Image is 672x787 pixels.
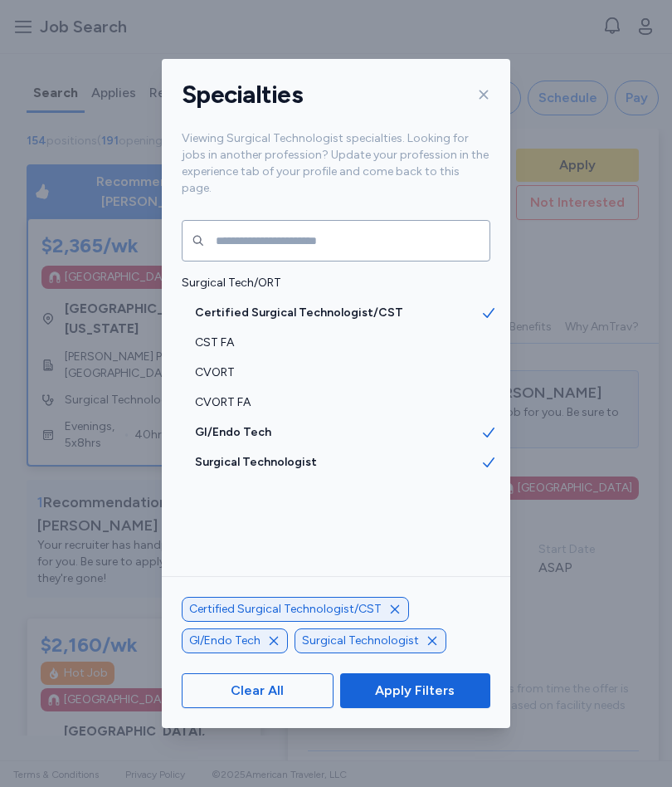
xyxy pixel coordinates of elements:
[375,681,455,701] span: Apply Filters
[162,130,510,217] div: Viewing Surgical Technologist specialties. Looking for jobs in another profession? Update your pr...
[195,424,480,441] span: GI/Endo Tech
[340,673,490,708] button: Apply Filters
[231,681,284,701] span: Clear All
[182,673,334,708] button: Clear All
[182,275,480,291] span: Surgical Tech/ORT
[189,601,382,618] span: Certified Surgical Technologist/CST
[195,335,480,351] span: CST FA
[195,394,480,411] span: CVORT FA
[302,633,419,649] span: Surgical Technologist
[182,79,303,110] h1: Specialties
[195,305,480,321] span: Certified Surgical Technologist/CST
[195,454,480,471] span: Surgical Technologist
[195,364,480,381] span: CVORT
[189,633,261,649] span: GI/Endo Tech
